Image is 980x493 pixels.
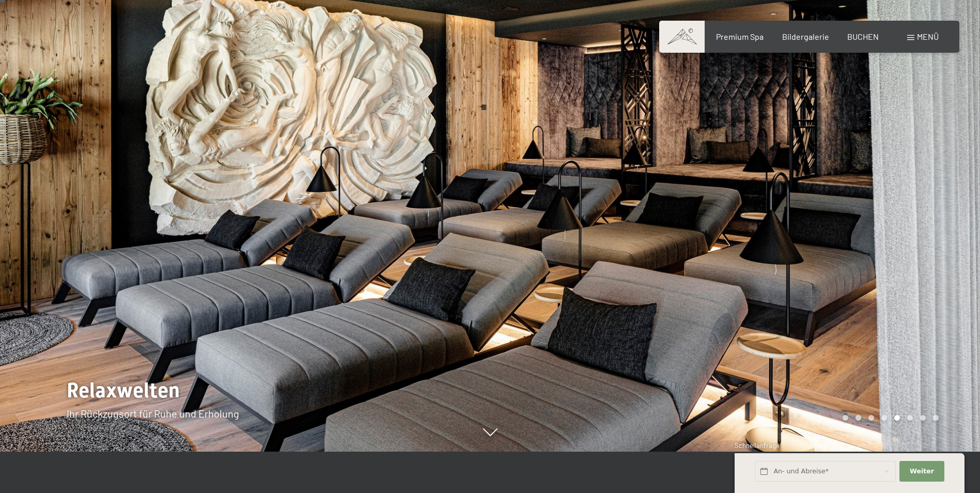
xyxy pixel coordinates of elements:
div: Carousel Page 6 [907,415,913,421]
div: Carousel Pagination [839,415,939,421]
div: Carousel Page 5 (Current Slide) [894,415,900,421]
div: Carousel Page 4 [881,415,887,421]
span: Schnellanfrage [735,441,780,450]
a: Bildergalerie [782,32,829,41]
a: Premium Spa [716,32,764,41]
span: Weiter [910,467,934,476]
a: BUCHEN [847,32,879,41]
div: Carousel Page 8 [933,415,939,421]
div: Carousel Page 2 [855,415,861,421]
span: Menü [917,32,939,41]
div: Carousel Page 1 [843,415,848,421]
button: Weiter [899,461,944,482]
div: Carousel Page 7 [920,415,926,421]
div: Carousel Page 3 [868,415,874,421]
